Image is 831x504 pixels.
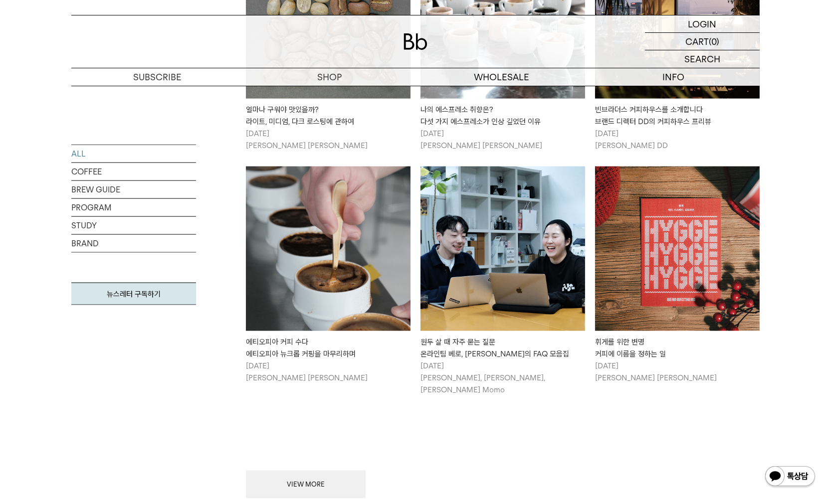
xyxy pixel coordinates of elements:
[71,163,196,180] a: COFFEE
[404,33,427,50] img: 로고
[588,68,760,86] p: INFO
[246,336,411,360] div: 에티오피아 커피 수다 에티오피아 뉴크롭 커핑을 마무리하며
[595,167,760,384] a: 휘게를 위한 변명커피에 이름을 정하는 일 휘게를 위한 변명커피에 이름을 정하는 일 [DATE][PERSON_NAME] [PERSON_NAME]
[688,15,717,32] p: LOGIN
[246,167,411,331] img: 에티오피아 커피 수다에티오피아 뉴크롭 커핑을 마무리하며
[246,167,411,384] a: 에티오피아 커피 수다에티오피아 뉴크롭 커핑을 마무리하며 에티오피아 커피 수다에티오피아 뉴크롭 커핑을 마무리하며 [DATE][PERSON_NAME] [PERSON_NAME]
[595,128,760,152] p: [DATE] [PERSON_NAME] DD
[420,336,585,360] div: 원두 살 때 자주 묻는 질문 온라인팀 베로, [PERSON_NAME]의 FAQ 모음집
[71,145,196,163] a: ALL
[764,465,816,489] img: 카카오톡 채널 1:1 채팅 버튼
[71,283,196,305] a: 뉴스레터 구독하기
[71,235,196,252] a: BRAND
[595,360,760,384] p: [DATE] [PERSON_NAME] [PERSON_NAME]
[243,68,415,86] a: SHOP
[645,33,760,50] a: CART (0)
[595,336,760,360] div: 휘게를 위한 변명 커피에 이름을 정하는 일
[246,471,366,499] button: VIEW MORE
[71,199,196,216] a: PROGRAM
[71,217,196,234] a: STUDY
[246,128,411,152] p: [DATE] [PERSON_NAME] [PERSON_NAME]
[420,104,585,128] div: 나의 에스프레소 취향은? 다섯 가지 에스프레소가 인상 깊었던 이유
[645,15,760,33] a: LOGIN
[71,181,196,198] a: BREW GUIDE
[420,167,585,331] img: 원두 살 때 자주 묻는 질문온라인팀 베로, 안나의 FAQ 모음집
[71,68,243,86] a: SUBSCRIBE
[709,33,719,50] p: (0)
[595,104,760,128] div: 빈브라더스 커피하우스를 소개합니다 브랜드 디렉터 DD의 커피하우스 프리뷰
[415,68,588,86] p: WHOLESALE
[595,167,760,331] img: 휘게를 위한 변명커피에 이름을 정하는 일
[420,128,585,152] p: [DATE] [PERSON_NAME] [PERSON_NAME]
[420,167,585,396] a: 원두 살 때 자주 묻는 질문온라인팀 베로, 안나의 FAQ 모음집 원두 살 때 자주 묻는 질문온라인팀 베로, [PERSON_NAME]의 FAQ 모음집 [DATE][PERSON_...
[246,104,411,128] div: 얼마나 구워야 맛있을까? 라이트, 미디엄, 다크 로스팅에 관하여
[684,50,720,68] p: SEARCH
[420,360,585,396] p: [DATE] [PERSON_NAME], [PERSON_NAME], [PERSON_NAME] Momo
[246,360,411,384] p: [DATE] [PERSON_NAME] [PERSON_NAME]
[685,33,709,50] p: CART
